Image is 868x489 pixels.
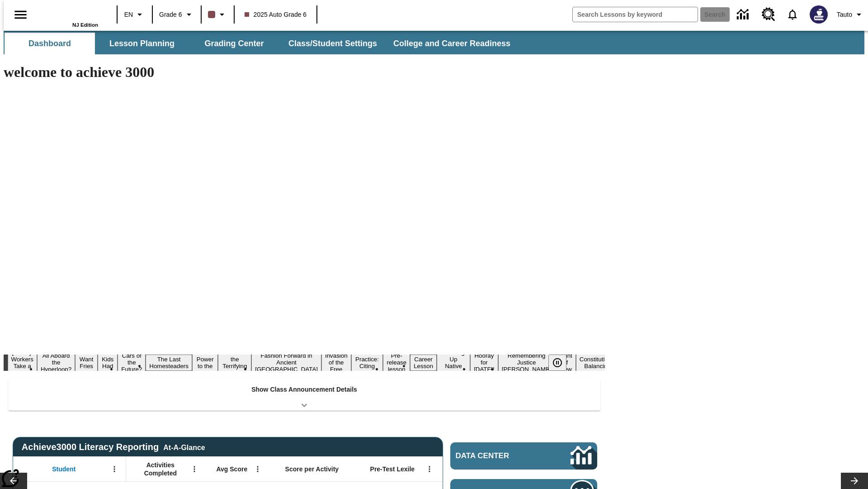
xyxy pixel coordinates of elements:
a: Data Center [450,442,597,470]
button: Slide 8 Attack of the Terrifying Tomatoes [218,348,251,378]
span: Activities Completed [131,461,190,477]
button: College and Career Readiness [386,33,518,54]
button: Slide 1 Labor Day: Workers Take a Stand [8,348,37,378]
button: Pause [548,355,566,371]
button: Grading Center [189,33,279,54]
button: Class color is dark brown. Change class color [204,6,231,23]
button: Open Menu [423,462,436,476]
input: search field [573,7,698,22]
button: Lesson Planning [97,33,187,54]
a: Resource Center, Will open in new tab [756,2,781,27]
button: Open Menu [251,462,264,476]
button: Open Menu [108,462,121,476]
a: Notifications [781,3,804,26]
button: Slide 14 Cooking Up Native Traditions [437,348,470,378]
span: Avg Score [216,465,247,473]
button: Slide 13 Career Lesson [410,355,437,371]
div: Home [39,3,98,28]
button: Slide 11 Mixed Practice: Citing Evidence [351,348,383,378]
button: Profile/Settings [833,6,868,23]
span: NJ Edition [72,22,98,28]
div: At-A-Glance [163,442,205,452]
button: Lesson carousel, Next [841,473,868,489]
img: Avatar [810,5,828,24]
span: Grade 6 [159,10,182,19]
span: EN [124,10,133,19]
div: SubNavbar [4,31,864,54]
button: Grade: Grade 6, Select a grade [156,6,198,23]
button: Slide 6 The Last Homesteaders [146,355,192,371]
button: Slide 16 Remembering Justice O'Connor [498,351,555,374]
span: Achieve3000 Literacy Reporting [22,442,205,452]
div: Show Class Announcement Details [8,379,600,411]
button: Slide 4 Dirty Jobs Kids Had To Do [98,341,118,384]
button: Slide 9 Fashion Forward in Ancient Rome [251,351,321,374]
button: Language: EN, Select a language [120,6,149,23]
span: Data Center [456,451,540,460]
button: Open side menu [7,1,34,28]
button: Select a new avatar [804,3,833,26]
span: Tauto [837,10,852,19]
a: Data Center [731,2,756,27]
div: Pause [548,355,576,371]
span: Score per Activity [285,465,339,473]
h1: welcome to achieve 3000 [4,64,605,81]
button: Slide 18 The Constitution's Balancing Act [576,348,619,378]
button: Slide 5 Cars of the Future? [118,351,146,374]
button: Slide 7 Solar Power to the People [192,348,218,378]
span: Pre-Test Lexile [370,465,415,473]
p: Show Class Announcement Details [251,385,357,394]
button: Open Menu [188,462,201,476]
button: Class/Student Settings [281,33,384,54]
span: 2025 Auto Grade 6 [245,10,307,19]
a: Home [39,4,98,22]
button: Slide 10 The Invasion of the Free CD [321,344,351,381]
button: Slide 15 Hooray for Constitution Day! [470,351,498,374]
div: SubNavbar [4,33,519,54]
button: Dashboard [5,33,95,54]
button: Slide 2 All Aboard the Hyperloop? [37,351,75,374]
button: Slide 3 Do You Want Fries With That? [75,341,98,384]
span: Student [52,465,75,473]
button: Slide 12 Pre-release lesson [383,351,410,374]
